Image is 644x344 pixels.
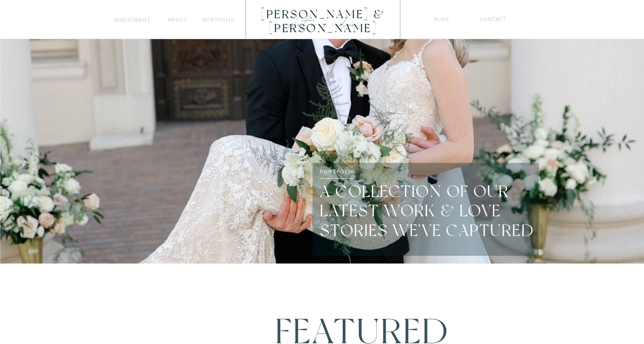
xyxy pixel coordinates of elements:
h3: a collection of our latest work & love stories we've captured [320,182,535,236]
a: blog [434,15,449,23]
a: Investment [114,16,151,24]
a: portfolio [203,16,235,24]
a: [PERSON_NAME] & [PERSON_NAME] [248,8,399,21]
a: Contact [480,15,507,23]
a: about [168,15,187,24]
h2: portfolio [320,168,356,174]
